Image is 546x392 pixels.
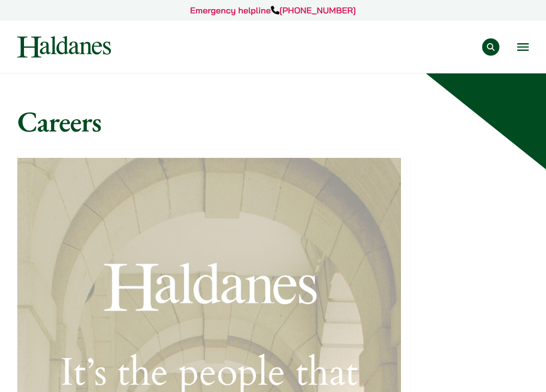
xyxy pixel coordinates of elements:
a: Emergency helpline[PHONE_NUMBER] [190,5,356,16]
button: Search [482,38,499,56]
button: Open menu [517,43,529,51]
h1: Careers [17,104,529,139]
img: Logo of Haldanes [17,36,111,58]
